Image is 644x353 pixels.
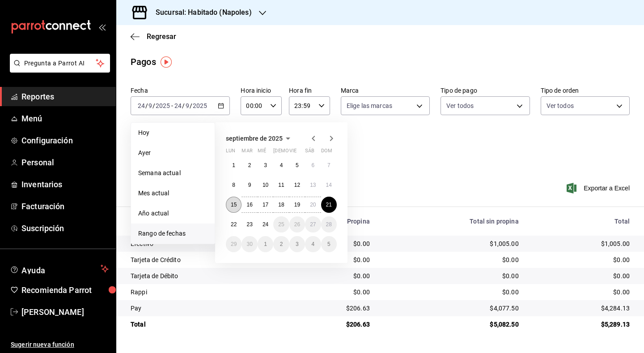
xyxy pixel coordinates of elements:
[21,134,109,146] span: Configuración
[21,284,109,296] span: Recomienda Parrot
[226,148,235,157] abbr: lunes
[241,148,252,157] abbr: martes
[347,101,392,110] span: Elige las marcas
[533,218,630,225] div: Total
[21,178,109,190] span: Inventarios
[226,135,283,142] span: septiembre de 2025
[533,239,630,248] div: $1,005.00
[296,241,299,247] abbr: 3 de octubre de 2025
[258,216,273,232] button: 24 de septiembre de 2025
[131,87,230,94] label: Fecha
[568,183,630,194] button: Exportar a Excel
[384,255,519,264] div: $0.00
[326,221,332,228] abbr: 28 de septiembre de 2025
[533,320,630,329] div: $5,289.13
[231,241,237,247] abbr: 29 de septiembre de 2025
[231,221,237,228] abbr: 22 de septiembre de 2025
[310,202,316,208] abbr: 20 de septiembre de 2025
[241,157,257,173] button: 2 de septiembre de 2025
[138,148,208,158] span: Ayer
[21,112,109,125] span: Menú
[182,102,185,109] span: /
[241,236,257,252] button: 30 de septiembre de 2025
[137,102,145,109] input: --
[155,102,170,109] input: ----
[310,182,316,188] abbr: 13 de septiembre de 2025
[533,288,630,297] div: $0.00
[384,218,519,225] div: Total sin propina
[241,177,257,193] button: 9 de septiembre de 2025
[263,202,268,208] abbr: 17 de septiembre de 2025
[296,162,299,168] abbr: 5 de septiembre de 2025
[11,340,109,349] span: Sugerir nueva función
[138,189,208,198] span: Mes actual
[326,202,332,208] abbr: 21 de septiembre de 2025
[263,182,268,188] abbr: 10 de septiembre de 2025
[138,209,208,218] span: Año actual
[327,241,330,247] abbr: 5 de octubre de 2025
[289,236,305,252] button: 3 de octubre de 2025
[273,236,289,252] button: 2 de octubre de 2025
[446,101,474,110] span: Ver todos
[289,87,330,94] label: Hora fin
[295,304,370,313] div: $206.63
[278,221,284,228] abbr: 25 de septiembre de 2025
[174,102,182,109] input: --
[131,32,176,41] button: Regresar
[241,216,257,232] button: 23 de septiembre de 2025
[258,148,266,157] abbr: miércoles
[21,200,109,212] span: Facturación
[232,162,235,168] abbr: 1 de septiembre de 2025
[248,182,251,188] abbr: 9 de septiembre de 2025
[441,87,530,94] label: Tipo de pago
[326,182,332,188] abbr: 14 de septiembre de 2025
[226,236,241,252] button: 29 de septiembre de 2025
[131,271,280,280] div: Tarjeta de Débito
[138,128,208,138] span: Hoy
[311,241,314,247] abbr: 4 de octubre de 2025
[305,236,321,252] button: 4 de octubre de 2025
[305,148,314,157] abbr: sábado
[310,221,316,228] abbr: 27 de septiembre de 2025
[258,236,273,252] button: 1 de octubre de 2025
[248,162,251,168] abbr: 2 de septiembre de 2025
[98,23,106,30] button: open_drawer_menu
[226,197,241,213] button: 15 de septiembre de 2025
[278,202,284,208] abbr: 18 de septiembre de 2025
[138,168,208,178] span: Semana actual
[241,197,257,213] button: 16 de septiembre de 2025
[148,7,252,18] h3: Sucursal: Habitado (Napoles)
[190,102,192,109] span: /
[138,229,208,238] span: Rango de fechas
[384,239,519,248] div: $1,005.00
[258,157,273,173] button: 3 de septiembre de 2025
[226,177,241,193] button: 8 de septiembre de 2025
[264,241,267,247] abbr: 1 de octubre de 2025
[273,148,326,157] abbr: jueves
[295,271,370,280] div: $0.00
[131,55,156,69] div: Pagos
[280,162,283,168] abbr: 4 de septiembre de 2025
[161,56,172,68] img: Tooltip marker
[231,202,237,208] abbr: 15 de septiembre de 2025
[533,271,630,280] div: $0.00
[131,288,280,297] div: Rappi
[541,87,630,94] label: Tipo de orden
[294,221,300,228] abbr: 26 de septiembre de 2025
[263,221,268,228] abbr: 24 de septiembre de 2025
[273,197,289,213] button: 18 de septiembre de 2025
[10,54,110,73] button: Pregunta a Parrot AI
[246,202,252,208] abbr: 16 de septiembre de 2025
[185,102,190,109] input: --
[295,320,370,329] div: $206.63
[21,156,109,168] span: Personal
[273,157,289,173] button: 4 de septiembre de 2025
[273,216,289,232] button: 25 de septiembre de 2025
[171,102,173,109] span: -
[547,101,574,110] span: Ver todos
[21,263,97,274] span: Ayuda
[384,320,519,329] div: $5,082.50
[147,32,176,41] span: Regresar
